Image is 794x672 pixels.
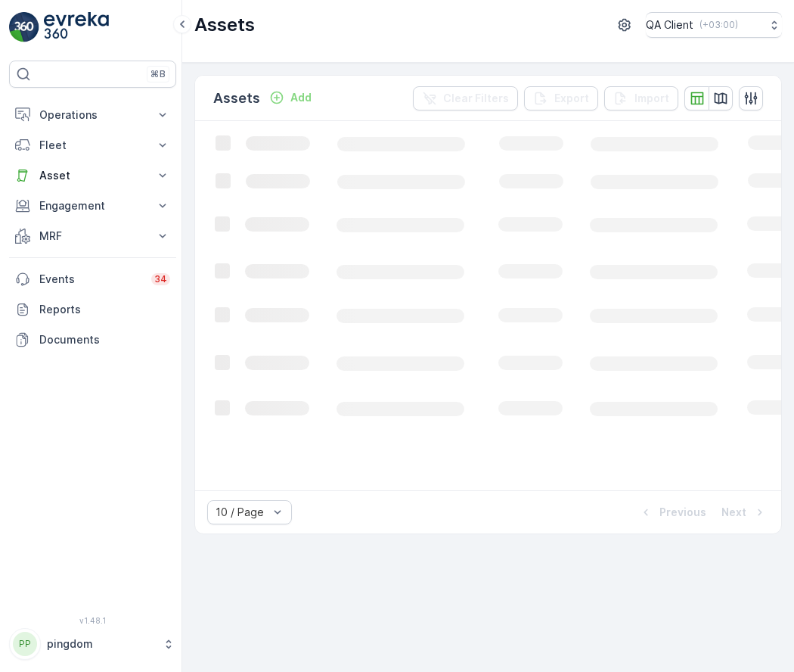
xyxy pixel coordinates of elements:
[39,272,142,287] p: Events
[194,13,255,37] p: Assets
[39,302,170,317] p: Reports
[9,264,176,294] a: Events34
[47,636,155,652] p: pingdom
[263,89,318,107] button: Add
[646,12,782,38] button: QA Client(+03:00)
[699,19,738,31] p: ( +03:00 )
[9,221,176,251] button: MRF
[9,100,176,130] button: Operations
[554,91,589,106] p: Export
[637,503,708,521] button: Previous
[524,86,598,110] button: Export
[39,332,170,347] p: Documents
[9,628,176,660] button: PPpingdom
[150,68,166,80] p: ⌘B
[9,616,176,625] span: v 1.48.1
[9,160,176,191] button: Asset
[720,503,769,521] button: Next
[13,632,37,656] div: PP
[39,168,146,183] p: Asset
[39,198,146,213] p: Engagement
[659,505,706,520] p: Previous
[443,91,509,106] p: Clear Filters
[721,505,746,520] p: Next
[9,12,39,42] img: logo
[9,325,176,355] a: Documents
[154,273,167,285] p: 34
[290,90,312,105] p: Add
[634,91,669,106] p: Import
[604,86,678,110] button: Import
[39,229,146,244] p: MRF
[646,17,693,33] p: QA Client
[9,191,176,221] button: Engagement
[213,88,260,109] p: Assets
[39,107,146,123] p: Operations
[44,12,109,42] img: logo_light-DOdMpM7g.png
[39,138,146,153] p: Fleet
[9,294,176,325] a: Reports
[413,86,518,110] button: Clear Filters
[9,130,176,160] button: Fleet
